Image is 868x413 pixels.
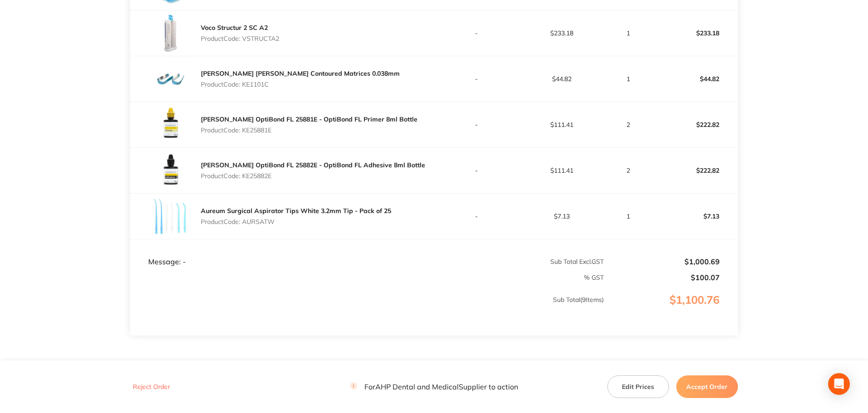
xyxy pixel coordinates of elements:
img: ZjM1bXAzeQ [148,194,194,239]
a: Voco Structur 2 SC A2 [201,24,268,32]
a: [PERSON_NAME] [PERSON_NAME] Contoured Matrices 0.038mm [201,69,400,78]
p: - [435,121,519,128]
img: OW9sYzlsag [148,148,194,193]
p: $233.18 [519,29,604,37]
p: Product Code: AURSATW [201,218,391,225]
p: 2 [605,167,652,174]
p: $1,000.69 [605,258,720,266]
p: Product Code: VSTRUCTA2 [201,35,279,42]
td: Message: - [130,239,434,266]
p: 1 [605,75,652,83]
p: Sub Total Excl. GST [435,258,604,265]
img: bHI2NG44Zg [148,102,194,147]
p: 1 [605,29,652,37]
a: [PERSON_NAME] OptiBond FL 25882E - OptiBond FL Adhesive 8ml Bottle [201,161,425,169]
p: $1,100.76 [605,294,737,325]
p: $111.41 [519,167,604,174]
img: aWdtMDBncA [148,56,194,102]
button: Accept Order [676,375,738,398]
p: $222.82 [653,114,737,136]
a: Aureum Surgical Aspirator Tips White 3.2mm Tip - Pack of 25 [201,207,391,215]
p: $44.82 [653,68,737,90]
p: 1 [605,213,652,220]
p: $111.41 [519,121,604,128]
p: Product Code: KE25881E [201,126,417,134]
p: - [435,75,519,83]
p: Product Code: KE25882E [201,172,425,180]
img: dXRiMGo3aA [148,10,194,56]
p: $7.13 [519,213,604,220]
p: % GST [131,274,604,281]
p: $100.07 [605,273,720,282]
p: - [435,167,519,174]
p: 2 [605,121,652,128]
p: - [435,213,519,220]
p: $233.18 [653,22,737,44]
button: Reject Order [130,383,173,391]
p: For AHP Dental and Medical Supplier to action [350,383,518,391]
div: Open Intercom Messenger [828,373,850,395]
p: $44.82 [519,75,604,83]
a: [PERSON_NAME] OptiBond FL 25881E - OptiBond FL Primer 8ml Bottle [201,115,417,123]
p: $7.13 [653,205,737,227]
p: Product Code: KE1101C [201,81,400,88]
p: Sub Total ( 9 Items) [131,296,604,321]
p: $222.82 [653,160,737,181]
p: - [435,29,519,37]
button: Edit Prices [607,375,669,398]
